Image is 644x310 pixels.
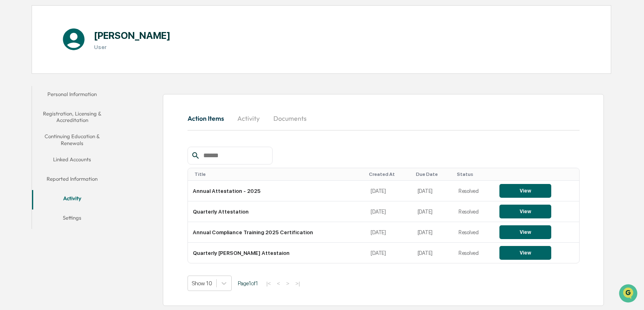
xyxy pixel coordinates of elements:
button: View [499,205,551,218]
div: 🖐️ [8,103,15,109]
button: Personal Information [32,86,113,105]
button: View [499,225,551,239]
button: Activity [32,190,113,210]
td: [DATE] [413,243,454,263]
td: Resolved [454,243,495,263]
div: Toggle SortBy [194,171,363,177]
button: Reported Information [32,171,113,190]
td: [DATE] [413,222,454,243]
button: Activity [230,109,267,128]
a: View [499,250,551,256]
a: 🗄️Attestations [55,99,104,113]
td: [DATE] [366,201,412,222]
button: >| [293,280,302,287]
td: [DATE] [413,181,454,201]
div: Toggle SortBy [369,171,409,177]
button: Action Items [188,109,230,128]
span: Preclearance [16,102,52,110]
td: Annual Attestation - 2025 [188,181,366,201]
button: View [499,246,551,260]
div: 🗄️ [59,103,65,109]
a: 🔎Data Lookup [5,114,54,129]
div: Toggle SortBy [501,171,576,177]
button: Settings [32,210,113,229]
span: Pylon [81,137,98,143]
button: |< [264,280,273,287]
span: Data Lookup [16,118,51,126]
div: We're available if you need us! [28,70,102,77]
td: Quarterly [PERSON_NAME] Attestaion [188,243,366,263]
td: [DATE] [366,181,412,201]
div: 🔎 [8,118,15,125]
div: Start new chat [28,62,133,70]
td: Quarterly Attestation [188,201,366,222]
button: Start new chat [138,64,147,74]
button: Continuing Education & Renewals [32,128,113,151]
div: Toggle SortBy [416,171,450,177]
div: Toggle SortBy [457,171,491,177]
h3: User [94,44,171,50]
div: secondary tabs example [32,86,113,229]
td: [DATE] [366,243,412,263]
a: View [499,229,551,235]
td: [DATE] [366,222,412,243]
td: Annual Compliance Training 2025 Certification [188,222,366,243]
a: 🖐️Preclearance [5,99,55,113]
td: Resolved [454,201,495,222]
span: Page 1 of 1 [238,280,258,286]
td: Resolved [454,181,495,201]
h1: [PERSON_NAME] [94,30,171,41]
button: < [275,280,283,287]
a: View [499,208,551,214]
td: Resolved [454,222,495,243]
span: Attestations [67,102,100,110]
a: Powered byPylon [57,137,98,143]
button: View [499,184,551,198]
button: > [284,280,292,287]
button: Documents [267,109,313,128]
img: 1746055101610-c473b297-6a78-478c-a979-82029cc54cd1 [8,62,23,77]
iframe: Open customer support [618,283,640,305]
button: Registration, Licensing & Accreditation [32,105,113,128]
a: View [499,188,551,194]
button: Linked Accounts [32,151,113,171]
div: secondary tabs example [188,109,580,128]
p: How can we help? [8,17,147,30]
td: [DATE] [413,201,454,222]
